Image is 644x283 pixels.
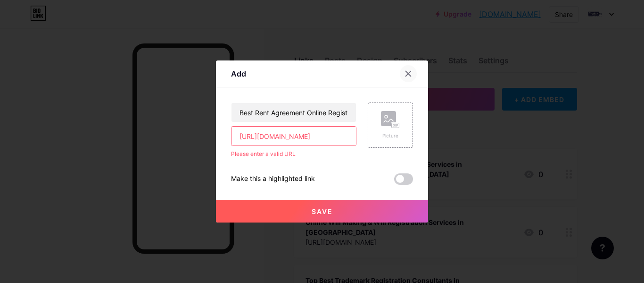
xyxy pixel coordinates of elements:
[231,173,315,185] div: Make this a highlighted link
[381,132,400,139] div: Picture
[231,68,246,79] div: Add
[231,103,356,122] input: Title
[231,127,356,146] input: URL
[216,200,428,223] button: Save
[231,150,356,158] div: Please enter a valid URL
[312,207,333,215] span: Save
